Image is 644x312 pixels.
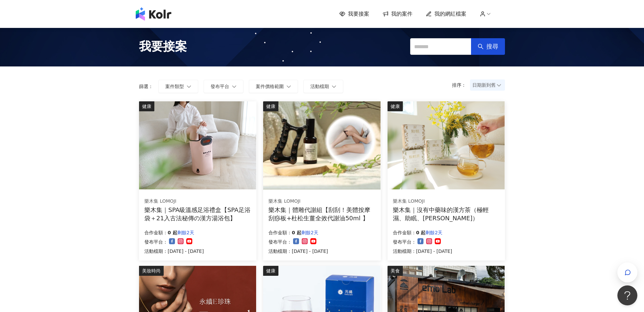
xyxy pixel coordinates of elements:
[204,80,243,93] button: 發布平台
[139,38,187,55] span: 我要接案
[249,80,298,93] button: 案件價格範圍
[434,10,466,18] span: 我的網紅檔案
[211,84,229,89] span: 發布平台
[268,206,375,222] div: 樂木集｜體雕代謝組【刮刮！美體按摩刮痧板+杜松生薑全效代謝油50ml 】
[168,229,177,237] p: 0 起
[388,101,403,111] div: 健康
[139,84,153,89] p: 篩選：
[263,266,278,276] div: 健康
[310,84,329,89] span: 活動檔期
[452,82,470,88] p: 排序：
[268,229,292,237] p: 合作金額：
[177,229,194,237] p: 剩餘2天
[136,7,171,21] img: logo
[165,84,184,89] span: 案件類型
[144,206,251,222] div: 樂木集｜SPA級溫感足浴禮盒【SPA足浴袋＋21入古法秘傳の漢方湯浴包】
[393,198,499,205] div: 樂木集 LOMOJI
[391,10,412,18] span: 我的案件
[301,229,318,237] p: 剩餘2天
[139,101,256,189] img: SPA級溫感足浴禮盒【SPA足浴袋＋21入古法秘傳の漢方湯浴包】
[472,80,503,90] span: 日期新到舊
[393,247,452,255] p: 活動檔期：[DATE] - [DATE]
[425,229,442,237] p: 剩餘2天
[144,229,168,237] p: 合作金額：
[388,266,403,276] div: 美食
[471,38,505,55] button: 搜尋
[158,80,198,93] button: 案件類型
[292,229,301,237] p: 0 起
[303,80,343,93] button: 活動檔期
[139,266,164,276] div: 美妝時尚
[426,10,466,18] a: 我的網紅檔案
[268,198,375,205] div: 樂木集 LOMOJI
[486,43,498,50] span: 搜尋
[393,206,500,222] div: 樂木集｜沒有中藥味的漢方茶（極輕濕、助眠、[PERSON_NAME]）
[144,238,168,246] p: 發布平台：
[617,285,637,305] iframe: Help Scout Beacon - Open
[263,101,380,189] img: 體雕代謝組【刮刮！美體按摩刮痧板+杜松生薑全效代謝油50ml 】
[388,101,505,189] img: 樂木集｜沒有中藥味的漢方茶（極輕濕、助眠、亮妍）
[263,101,278,111] div: 健康
[144,198,251,205] div: 樂木集 LOMOJI
[393,229,416,237] p: 合作金額：
[139,101,154,111] div: 健康
[348,10,369,18] span: 我要接案
[256,84,284,89] span: 案件價格範圍
[268,238,292,246] p: 發布平台：
[478,44,484,50] span: search
[268,247,328,255] p: 活動檔期：[DATE] - [DATE]
[393,238,416,246] p: 發布平台：
[383,10,412,18] a: 我的案件
[416,229,426,237] p: 0 起
[144,247,204,255] p: 活動檔期：[DATE] - [DATE]
[339,10,369,18] a: 我要接案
